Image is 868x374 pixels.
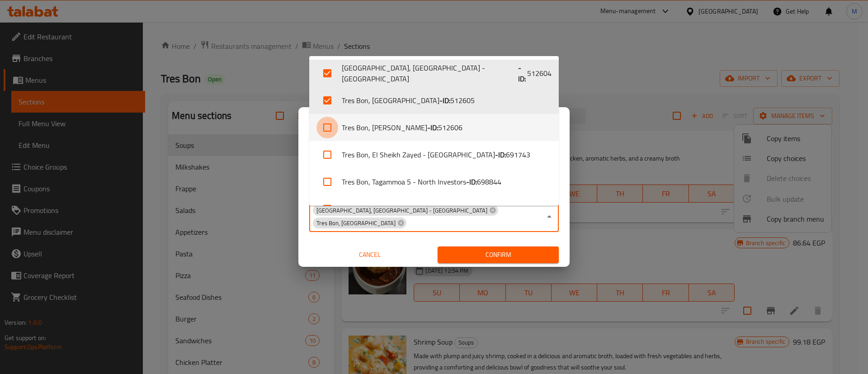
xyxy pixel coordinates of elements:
b: - ID: [518,62,527,84]
b: - ID: [439,95,450,106]
b: - ID: [427,122,438,133]
span: 512606 [438,122,462,133]
span: [GEOGRAPHIC_DATA], [GEOGRAPHIC_DATA] - [GEOGRAPHIC_DATA] [313,206,491,215]
span: 512604 [527,68,552,79]
span: 691743 [506,149,530,160]
li: Tres Bon, [PERSON_NAME] [309,114,559,141]
span: 512605 [450,95,475,106]
span: Tres Bon, [GEOGRAPHIC_DATA] [313,219,399,227]
b: - ID: [495,149,506,160]
div: Tres Bon, [GEOGRAPHIC_DATA] [313,218,406,228]
span: 705675 [472,204,496,214]
button: Cancel [309,246,430,263]
b: - ID: [466,176,477,187]
li: Tres Bon, El Sheikh Zayed - [GEOGRAPHIC_DATA] [309,141,559,168]
span: Cancel [313,249,427,260]
li: [GEOGRAPHIC_DATA], [GEOGRAPHIC_DATA] - [GEOGRAPHIC_DATA] [309,60,559,87]
div: [GEOGRAPHIC_DATA], [GEOGRAPHIC_DATA] - [GEOGRAPHIC_DATA] [313,205,498,216]
span: 698844 [477,176,501,187]
li: Tres Bon, Almazah - Tivoli Dome - TMP [309,195,559,223]
b: - ID: [461,204,472,214]
li: Tres Bon, Tagammoa 5 - North Investors [309,168,559,195]
button: Confirm [438,246,559,263]
li: Tres Bon, [GEOGRAPHIC_DATA] [309,87,559,114]
button: Close [543,210,556,223]
span: Confirm [445,249,552,260]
